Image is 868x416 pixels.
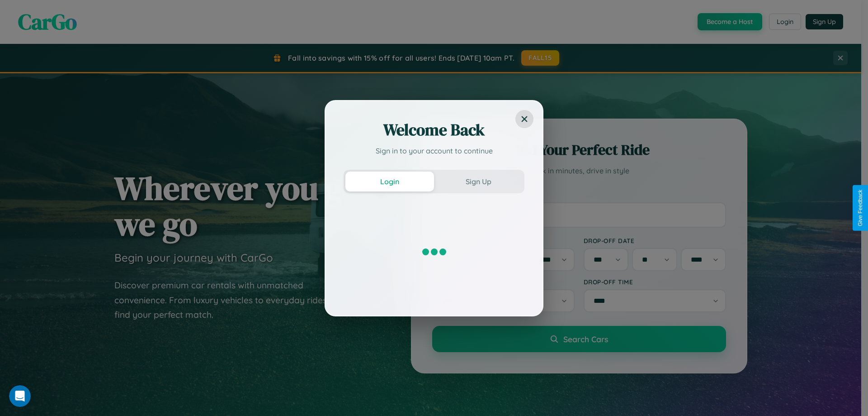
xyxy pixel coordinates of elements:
div: Give Feedback [857,190,863,226]
button: Sign Up [434,172,523,191]
button: Login [345,172,434,191]
p: Sign in to your account to continue [344,145,524,156]
iframe: Intercom live chat [9,385,31,407]
h2: Welcome Back [344,119,524,141]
